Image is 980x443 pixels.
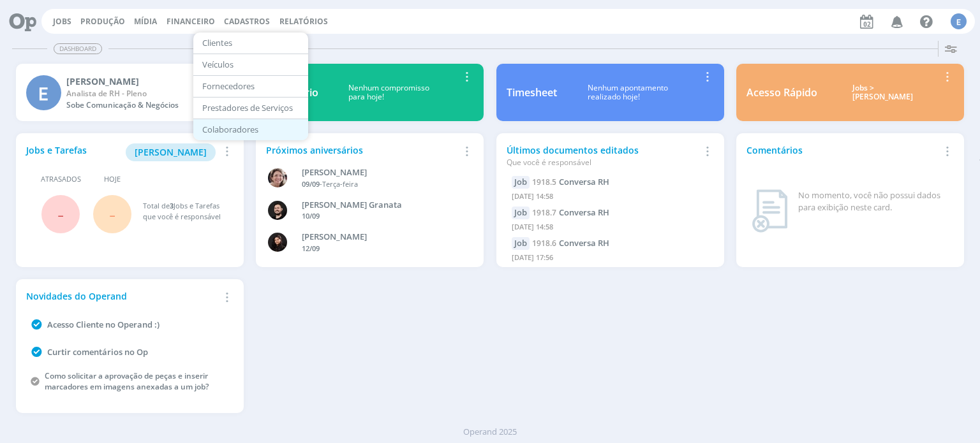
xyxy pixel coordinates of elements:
[512,207,530,219] div: Job
[135,146,207,158] span: [PERSON_NAME]
[193,119,308,140] button: Colaboradores
[302,211,320,221] span: 10/09
[197,55,304,75] a: Veículos
[507,143,699,168] div: Últimos documentos editados
[53,16,71,27] a: Jobs
[193,33,308,54] button: Clientes
[143,201,221,222] div: Total de Jobs e Tarefas que você é responsável
[57,200,64,228] span: -
[512,176,530,189] div: Job
[26,289,219,303] div: Novidades do Operand
[496,64,724,121] a: TimesheetNenhum apontamentorealizado hoje!
[268,168,287,187] img: A
[302,199,459,212] div: Bruno Corralo Granata
[532,238,556,249] span: 1918.6
[66,88,219,99] div: Analista de RH - Pleno
[302,166,459,179] div: Aline Beatriz Jackisch
[276,17,332,27] button: Relatórios
[134,16,157,27] a: Mídia
[77,17,129,27] button: Produção
[752,189,788,233] img: dashboard_not_found.png
[827,84,939,102] div: Jobs > [PERSON_NAME]
[268,201,287,220] img: B
[512,219,709,238] div: [DATE] 14:58
[130,17,161,27] button: Mídia
[197,120,304,140] a: Colaboradores
[197,98,304,118] a: Prestadores de Serviços
[224,16,270,27] span: Cadastros
[220,17,274,27] button: CadastrosClientesVeículosFornecedoresPrestadores de ServiçosColaboradores
[279,16,328,27] a: Relatórios
[47,346,148,358] a: Curtir comentários no Op
[318,84,459,102] div: Nenhum compromisso para hoje!
[559,207,609,218] span: Conversa RH
[532,207,609,218] a: 1918.7Conversa RH
[167,16,215,27] a: Financeiro
[507,157,699,168] div: Que você é responsável
[163,17,219,27] button: Financeiro
[193,76,308,98] button: Fornecedores
[302,179,320,189] span: 09/09
[26,143,219,161] div: Jobs e Tarefas
[507,85,557,100] div: Timesheet
[80,16,125,27] a: Produção
[532,176,609,187] a: 1918.5Conversa RH
[798,189,949,214] div: No momento, você não possui dados para exibição neste card.
[268,233,287,252] img: L
[532,237,609,249] a: 1918.6Conversa RH
[54,43,102,54] span: Dashboard
[197,76,304,96] a: Fornecedores
[26,75,61,110] div: E
[512,250,709,268] div: [DATE] 17:56
[193,54,308,76] button: Veículos
[49,17,75,27] button: Jobs
[41,174,81,185] span: Atrasados
[302,243,320,253] span: 12/09
[512,237,530,250] div: Job
[266,143,459,157] div: Próximos aniversários
[126,143,216,161] button: [PERSON_NAME]
[45,370,209,392] a: Como solicitar a aprovação de peças e inserir marcadores em imagens anexadas a um job?
[47,319,160,330] a: Acesso Cliente no Operand :)
[950,10,967,33] button: E
[512,189,709,207] div: [DATE] 14:58
[302,179,459,190] div: -
[559,176,609,187] span: Conversa RH
[557,84,699,102] div: Nenhum apontamento realizado hoje!
[66,75,219,88] div: Elisângela Reis
[559,237,609,249] span: Conversa RH
[302,231,459,243] div: Luana da Silva de Andrade
[532,177,556,187] span: 1918.5
[951,13,967,29] div: E
[126,145,216,157] a: [PERSON_NAME]
[197,33,304,53] a: Clientes
[66,99,219,111] div: Sobe Comunicação & Negócios
[109,200,115,228] span: -
[193,98,308,119] button: Prestadores de Serviços
[532,207,556,218] span: 1918.7
[104,174,121,185] span: Hoje
[746,85,817,100] div: Acesso Rápido
[322,179,358,189] span: Terça-feira
[170,201,174,210] span: 3
[16,64,244,121] a: E[PERSON_NAME]Analista de RH - PlenoSobe Comunicação & Negócios
[746,143,939,157] div: Comentários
